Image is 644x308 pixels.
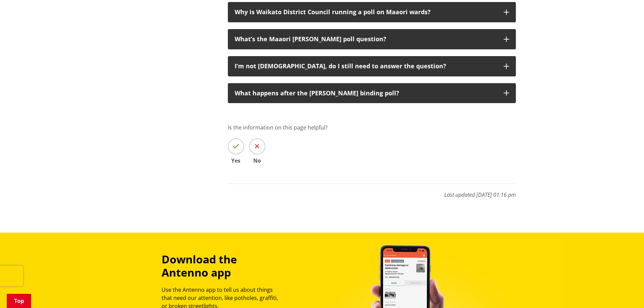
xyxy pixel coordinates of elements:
[228,184,516,199] p: Last updated [DATE] 01:16 pm
[235,63,497,70] div: I’m not [DEMOGRAPHIC_DATA], do I still need to answer the question?
[7,294,31,308] a: Top
[249,158,265,163] span: No
[613,280,637,304] iframe: Messenger Launcher
[228,56,516,76] button: I’m not [DEMOGRAPHIC_DATA], do I still need to answer the question?
[162,253,284,279] h3: Download the Antenno app
[228,29,516,49] button: What’s the Maaori [PERSON_NAME] poll question?
[235,36,497,43] div: What’s the Maaori [PERSON_NAME] poll question?
[235,9,497,16] div: Why is Waikato District Council running a poll on Maaori wards?
[228,123,516,132] p: Is the information on this page helpful?
[228,83,516,103] button: What happens after the [PERSON_NAME] binding poll?
[235,90,497,97] div: What happens after the [PERSON_NAME] binding poll?
[228,158,244,163] span: Yes
[228,2,516,22] button: Why is Waikato District Council running a poll on Maaori wards?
